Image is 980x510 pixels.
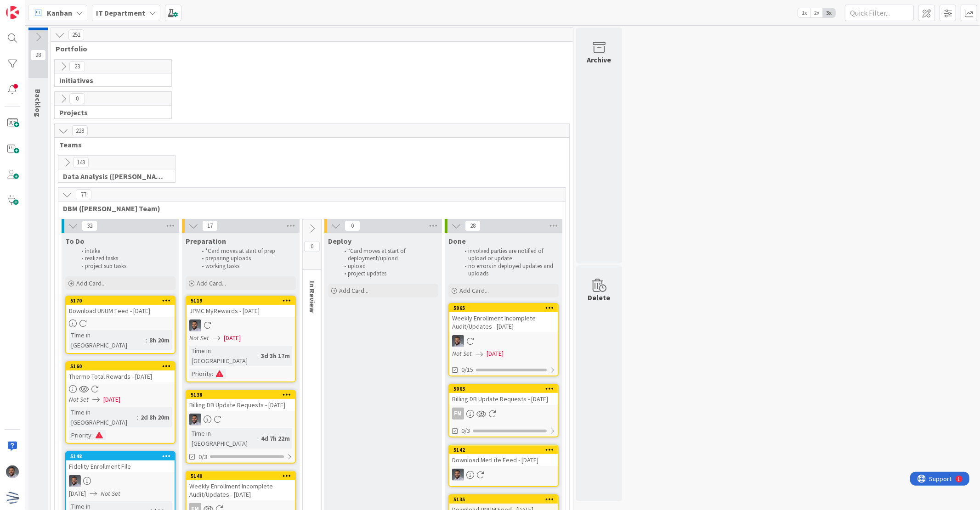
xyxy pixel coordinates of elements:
div: 5063Billing DB Update Requests - [DATE] [449,385,558,405]
div: Time in [GEOGRAPHIC_DATA] [189,346,257,366]
div: 5142 [453,447,558,453]
div: 5140 [191,473,295,479]
div: Time in [GEOGRAPHIC_DATA] [69,407,137,427]
a: 5119JPMC MyRewards - [DATE]FSNot Set[DATE]Time in [GEOGRAPHIC_DATA]:3d 3h 17mPriority: [186,296,296,382]
div: 5065 [453,305,558,311]
div: FS [187,319,295,331]
li: *Card moves at start of deployment/upload [339,247,437,263]
span: : [212,369,213,379]
span: 77 [76,189,91,200]
div: 5140 [187,472,295,480]
span: Done [448,236,466,246]
span: [DATE] [69,489,86,499]
img: Visit kanbanzone.com [6,6,19,19]
div: Delete [588,292,611,303]
input: Quick Filter... [845,5,914,21]
div: 5142Download MetLife Feed - [DATE] [449,446,558,466]
span: DBM (David Team) [63,204,554,213]
span: : [91,430,93,440]
span: Initiatives [59,76,160,85]
div: 5138 [191,392,295,398]
span: 23 [69,61,85,72]
li: realized tasks [76,255,174,262]
div: JPMC MyRewards - [DATE] [187,305,295,317]
span: 228 [72,125,88,136]
img: avatar [6,491,19,504]
div: 5160 [70,363,175,370]
div: 5135 [449,495,558,504]
img: FS [452,335,464,347]
span: [DATE] [487,349,504,359]
div: Priority [69,430,91,440]
li: working tasks [197,263,295,270]
li: *Card moves at start of prep [197,247,295,255]
span: Add Card... [76,279,106,287]
div: FS [449,335,558,347]
div: 5140Weekly Enrollment Incomplete Audit/Updates - [DATE] [187,472,295,500]
i: Not Set [452,349,472,358]
div: Thermo Total Rewards - [DATE] [66,370,175,382]
div: Download MetLife Feed - [DATE] [449,454,558,466]
a: 5063Billing DB Update Requests - [DATE]FM0/3 [448,384,559,437]
li: no errors in deployed updates and uploads [459,263,557,278]
span: Add Card... [197,279,226,287]
span: 32 [82,220,97,231]
div: 5160 [66,362,175,370]
div: FM [449,408,558,420]
li: upload [339,263,437,270]
div: 3d 3h 17m [259,351,292,361]
span: Data Analysis (Carin Team) [63,172,164,181]
div: Weekly Enrollment Incomplete Audit/Updates - [DATE] [449,312,558,332]
span: Add Card... [459,286,489,295]
i: Not Set [69,395,89,404]
div: 5138Billing DB Update Requests - [DATE] [187,391,295,411]
div: 5119 [191,297,295,304]
span: Add Card... [339,286,368,295]
span: 0/3 [461,426,470,436]
b: IT Department [96,8,145,17]
div: 5138 [187,391,295,399]
img: FS [452,469,464,481]
li: intake [76,247,174,255]
span: Deploy [328,236,351,246]
div: Archive [587,54,612,65]
span: 17 [202,220,218,231]
span: To Do [65,236,85,246]
div: Time in [GEOGRAPHIC_DATA] [69,330,146,350]
div: 5063 [453,386,558,392]
div: Billing DB Update Requests - [DATE] [449,393,558,405]
span: 28 [465,220,481,231]
div: 5160Thermo Total Rewards - [DATE] [66,362,175,382]
span: 0/3 [198,452,207,462]
div: 5065 [449,304,558,312]
span: 2x [810,8,823,17]
li: preparing uploads [197,255,295,262]
span: Support [19,1,42,12]
div: 8h 20m [147,335,172,345]
div: 1 [48,4,50,11]
span: Portfolio [56,44,561,53]
span: 28 [30,50,46,61]
img: FS [6,465,19,478]
span: 0 [345,220,360,231]
a: 5065Weekly Enrollment Incomplete Audit/Updates - [DATE]FSNot Set[DATE]0/15 [448,303,559,376]
i: Not Set [101,489,120,498]
img: FS [69,475,81,487]
span: 0 [304,241,320,252]
div: 5065Weekly Enrollment Incomplete Audit/Updates - [DATE] [449,304,558,332]
span: 0/15 [461,365,473,375]
div: FS [449,469,558,481]
div: 5063 [449,385,558,393]
div: Time in [GEOGRAPHIC_DATA] [189,428,257,448]
a: 5170Download UNUM Feed - [DATE]Time in [GEOGRAPHIC_DATA]:8h 20m [65,296,176,354]
li: project updates [339,270,437,277]
div: 5170Download UNUM Feed - [DATE] [66,297,175,317]
span: 3x [823,8,835,17]
span: [DATE] [103,395,120,404]
div: 4d 7h 22m [259,433,292,443]
div: 5148Fidelity Enrollment File [66,452,175,472]
div: Priority [189,369,212,379]
span: Preparation [186,236,226,246]
i: Not Set [189,334,209,342]
div: 5170 [66,297,175,305]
